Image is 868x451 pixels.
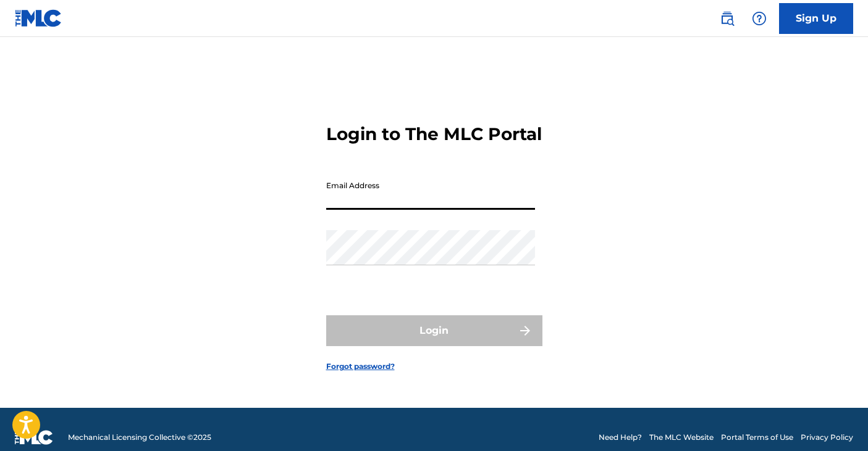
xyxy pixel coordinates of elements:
a: Sign Up [779,3,853,34]
div: Help [747,6,772,31]
img: help [752,11,767,26]
a: Public Search [715,6,739,31]
img: logo [15,430,53,445]
img: search [720,11,735,26]
h3: Login to The MLC Portal [326,123,542,145]
a: Forgot password? [326,361,395,372]
span: Mechanical Licensing Collective © 2025 [68,432,211,443]
a: Privacy Policy [801,432,853,443]
iframe: Chat Widget [806,392,868,451]
img: MLC Logo [15,9,62,27]
a: The MLC Website [649,432,714,443]
a: Portal Terms of Use [721,432,793,443]
a: Need Help? [599,432,642,443]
